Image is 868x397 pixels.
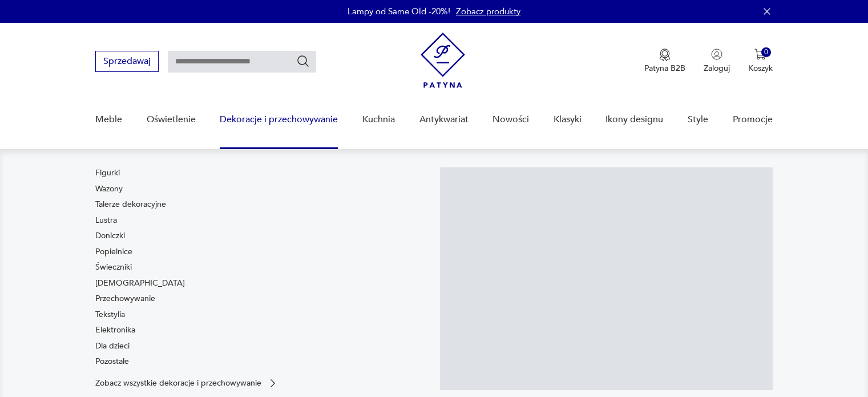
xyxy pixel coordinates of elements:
[95,293,155,304] a: Przechowywanie
[419,98,469,142] a: Antykwariat
[456,6,520,17] a: Zobacz produkty
[704,63,730,74] p: Zaloguj
[95,98,122,142] a: Meble
[95,246,132,258] a: Popielnice
[554,98,582,142] a: Klasyki
[95,278,185,289] a: [DEMOGRAPHIC_DATA]
[644,63,685,74] p: Patyna B2B
[95,183,123,195] a: Wazony
[220,98,338,142] a: Dekoracje i przechowywanie
[95,167,120,179] a: Figurki
[688,98,708,142] a: Style
[95,58,159,66] a: Sprzedawaj
[147,98,196,142] a: Oświetlenie
[95,199,166,210] a: Talerze dekoracyjne
[95,340,130,352] a: Dla dzieci
[733,98,773,142] a: Promocje
[95,378,278,389] a: Zobacz wszystkie dekoracje i przechowywanie
[362,98,395,142] a: Kuchnia
[711,49,722,60] img: Ikonka użytkownika
[421,33,465,88] img: Patyna - sklep z meblami i dekoracjami vintage
[704,49,730,74] button: Zaloguj
[95,51,159,72] button: Sprzedawaj
[348,6,450,17] p: Lampy od Same Old -20%!
[644,49,685,74] a: Ikona medaluPatyna B2B
[95,379,261,387] p: Zobacz wszystkie dekoracje i przechowywanie
[644,49,685,74] button: Patyna B2B
[95,324,135,336] a: Elektronika
[754,49,766,60] img: Ikona koszyka
[95,230,125,242] a: Doniczki
[95,262,132,273] a: Świeczniki
[748,63,773,74] p: Koszyk
[95,215,117,226] a: Lustra
[95,309,125,320] a: Tekstylia
[659,49,671,61] img: Ikona medalu
[605,98,663,142] a: Ikony designu
[492,98,529,142] a: Nowości
[95,356,129,367] a: Pozostałe
[748,49,773,74] button: 0Koszyk
[296,54,310,68] button: Szukaj
[761,47,771,57] div: 0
